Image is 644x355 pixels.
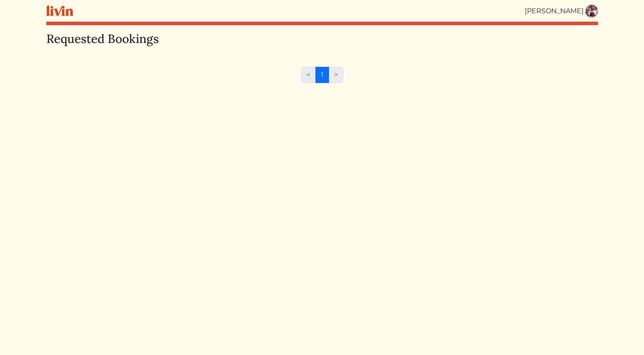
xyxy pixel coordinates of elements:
img: livin-logo-a0d97d1a881af30f6274990eb6222085a2533c92bbd1e4f22c21b4f0d0e3210c.svg [46,6,73,16]
h3: Requested Bookings [46,32,598,46]
nav: Page [301,67,343,90]
img: a09e5bf7981c309b4c08df4bb44c4a4f [585,5,598,17]
a: 1 [315,67,329,83]
div: [PERSON_NAME] [525,6,584,16]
